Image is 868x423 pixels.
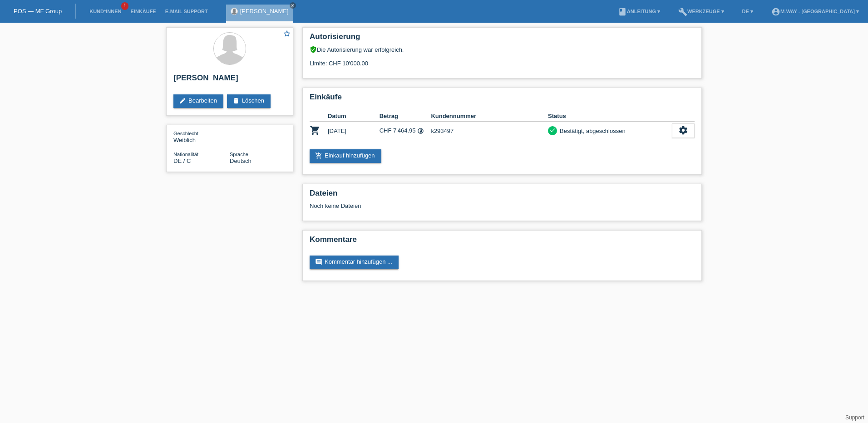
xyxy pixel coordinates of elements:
a: close [290,2,296,9]
h2: Autorisierung [310,32,695,46]
td: k293497 [431,122,548,140]
h2: Einkäufe [310,93,695,106]
i: edit [179,97,186,104]
a: add_shopping_cartEinkauf hinzufügen [310,149,381,163]
span: Sprache [230,152,248,157]
div: Die Autorisierung war erfolgreich. [310,46,695,53]
div: Noch keine Dateien [310,202,587,209]
div: Limite: CHF 10'000.00 [310,53,695,67]
a: [PERSON_NAME] [240,8,289,15]
span: Nationalität [173,152,198,157]
th: Betrag [380,111,431,122]
a: E-Mail Support [161,9,212,14]
i: Fixe Raten (12 Raten) [417,128,424,134]
h2: Dateien [310,189,695,202]
a: star_border [283,30,291,39]
i: delete [232,97,240,104]
th: Datum [328,111,380,122]
th: Status [548,111,672,122]
h2: Kommentare [310,235,695,249]
a: POS — MF Group [14,8,62,15]
a: buildWerkzeuge ▾ [674,9,729,14]
i: book [618,7,627,16]
td: [DATE] [328,122,380,140]
div: Weiblich [173,130,230,143]
a: account_circlem-way - [GEOGRAPHIC_DATA] ▾ [767,9,863,14]
a: Kund*innen [85,9,126,14]
a: Support [845,414,864,421]
span: Deutsch [230,157,252,164]
a: deleteLöschen [227,94,271,108]
a: editBearbeiten [173,94,223,108]
span: 1 [121,2,128,10]
i: check [549,127,556,133]
div: Bestätigt, abgeschlossen [557,126,626,136]
i: close [291,3,295,8]
i: add_shopping_cart [315,152,322,159]
i: star_border [283,30,291,38]
span: Geschlecht [173,131,198,136]
a: commentKommentar hinzufügen ... [310,256,399,269]
a: Einkäufe [126,9,160,14]
i: build [678,7,687,16]
a: DE ▾ [738,9,758,14]
i: POSP00026839 [310,125,321,136]
th: Kundennummer [431,111,548,122]
i: account_circle [771,7,780,16]
i: settings [678,125,688,135]
span: Deutschland / C / 14.02.2011 [173,157,191,164]
a: bookAnleitung ▾ [613,9,665,14]
td: CHF 7'464.95 [380,122,431,140]
h2: [PERSON_NAME] [173,74,286,87]
i: verified_user [310,46,317,53]
i: comment [315,258,322,266]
